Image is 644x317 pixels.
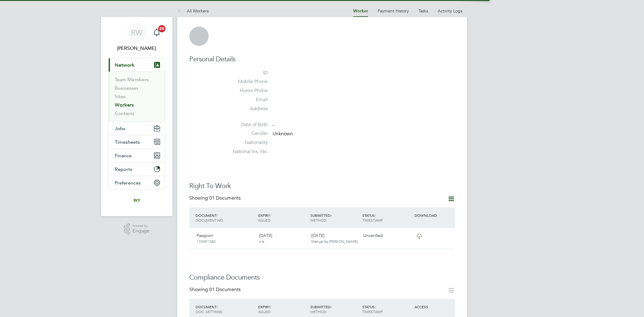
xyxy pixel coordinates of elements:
a: Contacts [115,110,134,116]
button: Jobs [109,122,165,135]
a: RW[PERSON_NAME] [108,23,165,52]
span: Powered by [133,223,149,229]
img: ivyresourcegroup-logo-retina.png [132,196,142,205]
button: Reports [109,162,165,176]
button: Finance [109,149,165,162]
span: Engage [133,229,149,234]
span: / [375,304,376,309]
div: STATUS [361,301,413,317]
label: Gender [226,130,268,137]
a: Activity Logs [438,8,462,14]
span: / [331,213,332,218]
div: [DATE] [309,230,361,246]
span: TIMESTAMP [362,309,383,314]
a: 20 [151,23,163,42]
div: Passport [194,230,257,246]
label: ID [226,70,268,76]
span: Finance [115,153,132,158]
span: DOC. SETTINGS [196,309,223,314]
div: Showing [189,195,242,201]
span: Unknown [273,131,293,137]
label: National Ins. No. [226,149,268,155]
div: SUBMITTED [309,301,361,317]
span: / [270,213,271,218]
span: - [273,122,274,128]
span: Network [115,62,135,68]
label: Nationality [226,139,268,146]
div: DOCUMENT [194,301,257,317]
label: Email [226,97,268,103]
a: Tasks [418,8,428,14]
label: Home Phone [226,88,268,94]
span: Manual by [PERSON_NAME]. [311,239,358,244]
span: 133091380 [197,239,216,244]
div: Showing [189,287,242,293]
span: Preferences [115,180,141,186]
div: STATUS [361,210,413,226]
div: [DATE] [257,230,309,246]
span: Timesheets [115,139,140,145]
a: Workers [115,102,134,108]
label: Date of Birth [226,122,268,128]
a: Sites [115,94,125,99]
span: / [331,304,332,309]
span: 01 Documents [209,287,241,293]
label: Mobile Phone [226,78,268,85]
div: EXPIRY [257,301,309,317]
span: Unverified [363,233,383,238]
span: n/a [259,239,264,244]
span: Jobs [115,126,125,131]
span: RW [131,29,143,37]
a: Worker [353,8,368,14]
div: DOWNLOAD [413,210,455,221]
a: Powered byEngage [124,223,149,235]
a: All Workers [177,8,209,14]
a: Payment History [378,8,409,14]
div: DOCUMENT [194,210,257,226]
button: Timesheets [109,135,165,149]
button: Network [109,58,165,72]
span: / [270,304,271,309]
span: TIMESTAMP [362,218,383,223]
h3: Compliance Documents [189,273,455,282]
span: / [217,304,218,309]
div: Network [109,72,165,121]
span: 01 Documents [209,195,241,201]
a: Team Members [115,77,149,82]
div: ACCESS [413,301,455,312]
span: Reports [115,166,132,172]
span: DOCUMENT NO. [196,218,224,223]
label: Address [226,106,268,112]
button: Preferences [109,176,165,189]
nav: Main navigation [101,17,172,216]
a: Businesses [115,85,138,91]
span: ISSUED [258,218,271,223]
div: SUBMITTED [309,210,361,226]
span: ISSUED [258,309,271,314]
span: / [375,213,376,218]
a: Go to home page [108,196,165,205]
span: 20 [158,25,165,32]
h3: Right To Work [189,182,455,191]
span: Rob Winchle [108,45,165,52]
h3: Personal Details [189,55,455,64]
span: METHOD [310,218,326,223]
span: METHOD [310,309,326,314]
div: EXPIRY [257,210,309,226]
span: / [217,213,218,218]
